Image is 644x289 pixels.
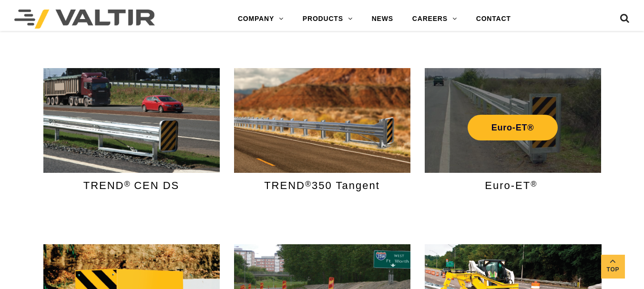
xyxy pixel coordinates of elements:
[264,180,380,191] span: TREND 350 Tangent
[485,180,541,191] span: Euro-ET
[467,10,521,29] a: CONTACT
[601,255,625,279] a: Top
[601,264,625,275] span: Top
[305,179,312,188] sup: ®
[293,10,362,29] a: PRODUCTS
[362,10,403,29] a: NEWS
[83,180,180,191] span: TREND CEN DS
[228,10,293,29] a: COMPANY
[403,10,467,29] a: CAREERS
[531,179,537,188] sup: ®
[468,115,558,140] a: Euro-ET®
[14,10,155,29] img: Valtir
[124,179,131,188] sup: ®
